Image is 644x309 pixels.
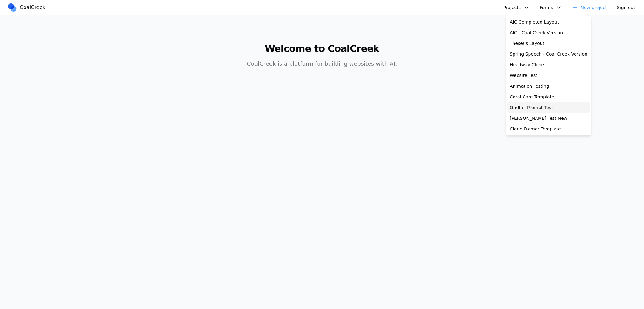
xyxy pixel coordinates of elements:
[536,3,566,13] button: Forms
[507,38,590,49] a: Theseus Layout
[507,113,590,124] a: [PERSON_NAME] Test New
[507,134,590,145] a: New Project [PERSON_NAME]
[507,81,590,91] a: Animation Testing
[507,49,590,59] a: Spring Speech - Coal Creek Version
[500,3,533,13] button: Projects
[507,124,590,134] a: Clario Framer Template
[507,17,590,27] a: AIC Completed Layout
[507,70,590,81] a: Website Test
[507,102,590,113] a: Gridfall Prompt Test
[507,59,590,70] a: Headway Clone
[201,59,443,68] p: CoalCreek is a platform for building websites with AI.
[568,3,611,13] a: New project
[20,4,46,11] span: CoalCreek
[507,91,590,102] a: Coral Care Template
[201,43,443,54] h1: Welcome to CoalCreek
[507,27,590,38] a: AIC - Coal Creek Version
[613,3,639,13] button: Sign out
[506,15,591,136] div: Projects
[7,3,48,12] a: CoalCreek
